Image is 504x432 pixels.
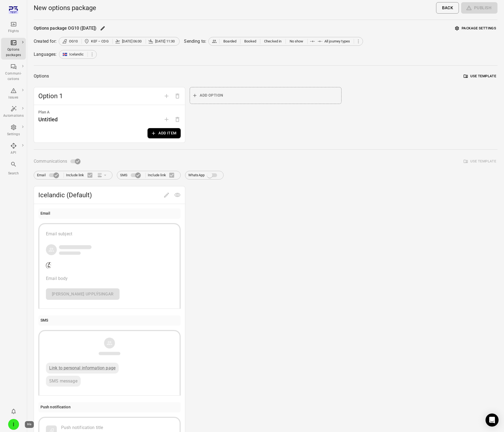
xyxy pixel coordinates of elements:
[66,169,96,181] label: Include link
[161,117,172,122] span: Add plan
[454,24,497,33] button: Package settings
[59,50,97,59] div: Icelandic
[34,25,96,32] div: Options package OG10 ([DATE])
[69,39,78,44] span: OG10
[172,117,183,122] span: Options need to have at least one plan
[25,421,34,428] div: Iris
[290,39,303,44] span: No show
[208,37,363,46] div: BoardedBookedChecked inNo showAll journey types
[324,39,350,44] span: All journey types
[34,51,57,58] div: Languages:
[37,170,61,180] label: Email
[122,39,142,44] span: [DATE] 06:00
[3,47,24,58] div: Options packages
[1,122,26,139] a: Settings
[223,39,236,44] span: Boarded
[172,93,183,98] span: Delete option
[486,414,499,427] div: Open Intercom Messenger
[3,171,24,176] div: Search
[120,170,143,180] label: SMS
[3,113,24,119] div: Automations
[38,92,161,100] span: Option 1
[1,159,26,178] button: Search
[6,417,21,432] button: Iris
[38,191,161,199] span: Icelandic (Default)
[1,104,26,120] a: Automations
[3,132,24,137] div: Settings
[184,38,206,45] div: Sending to:
[3,29,24,34] div: Flights
[34,72,49,80] div: Options
[161,192,172,197] span: Edit
[34,4,96,12] h1: New options package
[188,170,220,180] label: WhatsApp
[34,38,57,45] div: Created for:
[8,406,19,417] button: Notifications
[38,109,181,115] div: Plan A
[148,169,177,181] label: Include link
[91,39,108,44] span: KEF – CDG
[462,72,497,81] button: Use template
[40,211,51,217] div: Email
[172,192,183,197] span: Preview
[40,404,71,410] div: Push notification
[436,2,459,14] button: Back
[264,39,282,44] span: Checked in
[1,38,26,60] a: Options packages
[40,317,48,323] div: SMS
[3,150,24,156] div: API
[1,141,26,157] a: API
[1,86,26,102] a: Issues
[244,39,256,44] span: Booked
[155,39,175,44] span: [DATE] 11:30
[1,19,26,36] a: Flights
[34,158,67,165] span: Communications
[3,95,24,100] div: Issues
[69,52,84,57] span: Icelandic
[8,419,19,430] div: I
[3,71,24,82] div: Communi-cations
[99,24,107,32] button: Edit
[148,128,181,138] button: Add item
[161,93,172,98] span: Add option
[1,62,26,84] a: Communi-cations
[38,115,58,124] div: Untitled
